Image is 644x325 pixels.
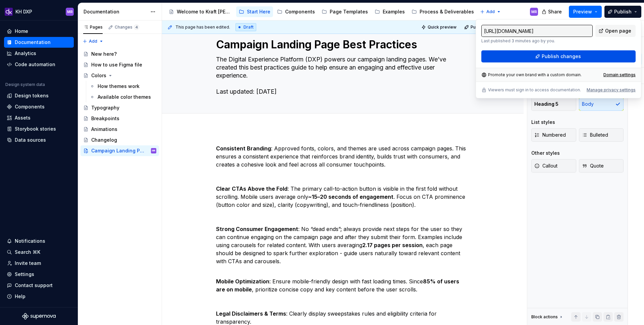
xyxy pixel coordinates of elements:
button: Help [4,291,74,302]
a: Assets [4,112,74,123]
div: Page tree [80,49,159,156]
div: Process & Deliverables [420,8,474,15]
strong: Clear CTAs Above the Fold [216,185,287,192]
div: KH DXP [15,8,32,15]
div: MR [67,9,73,14]
textarea: Campaign Landing Page Best Practices [215,37,468,53]
div: Assets [15,114,31,121]
span: Add [486,9,495,14]
button: Publish [604,6,641,18]
strong: 2.17 pages per session [362,242,423,248]
a: Analytics [4,48,74,59]
span: Numbered [534,132,566,138]
div: Help [15,293,25,300]
button: Heading 5 [531,97,576,111]
div: How to use Figma file [91,61,142,68]
a: Settings [4,269,74,280]
button: Quote [579,159,624,173]
span: Draft [244,25,254,30]
a: Home [4,26,74,37]
button: Preview [569,6,602,18]
button: Publish changes [481,50,636,62]
div: MR [152,147,155,154]
div: Documentation [84,8,147,15]
button: Quick preview [419,22,460,32]
button: Callout [531,159,576,173]
button: Notifications [4,236,74,246]
button: Contact support [4,280,74,291]
span: Add [89,39,97,44]
a: New here? [80,49,159,59]
div: Promote your own brand with a custom domain. [481,72,582,78]
div: Home [15,28,28,35]
a: Start Here [236,6,273,17]
div: Page Templates [330,8,368,15]
a: Process & Deliverables [409,6,477,17]
a: Domain settings [603,72,636,78]
button: Publish changes [462,22,506,32]
span: Publish changes [471,25,503,30]
div: Settings [15,271,34,278]
strong: Legal Disclaimers & Terms [216,310,286,317]
button: Add [80,37,106,46]
a: Open page [595,25,636,37]
div: Breakpoints [91,115,119,122]
button: Bulleted [579,128,624,142]
div: Block actions [531,312,564,322]
a: Code automation [4,59,74,70]
div: Page tree [166,5,477,18]
span: Publish changes [542,53,581,60]
button: Search ⌘K [4,247,74,258]
strong: Strong Consumer Engagement [216,226,298,232]
div: Data sources [15,137,46,143]
div: Notifications [15,238,45,244]
a: Welcome to Kraft [PERSON_NAME] [166,6,235,17]
span: Bulleted [582,132,608,138]
strong: Mobile Optimization [216,278,269,285]
button: Share [538,6,566,18]
div: Contact support [15,282,53,289]
textarea: The Digital Experience Platform (DXP) powers our campaign landing pages. We’ve created this best ... [215,54,468,97]
span: Quote [582,162,604,169]
p: Last published 3 minutes ago by you. [481,38,593,44]
div: Examples [383,8,405,15]
span: Callout [534,162,557,169]
a: Data sources [4,135,74,145]
a: Examples [372,6,408,17]
a: Components [274,6,318,17]
div: New here? [91,51,117,57]
div: Colors [91,72,106,79]
a: Animations [80,124,159,135]
span: Preview [573,8,592,15]
div: Design system data [5,82,45,87]
div: List styles [531,119,555,126]
svg: Supernova Logo [22,313,56,320]
p: Viewers must sign in to access documentation. [488,87,581,93]
div: Code automation [15,61,55,68]
div: Typography [91,104,119,111]
a: How themes work [87,81,159,92]
div: Components [285,8,315,15]
div: Invite team [15,260,41,267]
a: How to use Figma file [80,59,159,70]
strong: ~15–20 seconds of engagement [308,193,393,200]
div: Available color themes [98,94,151,100]
div: Documentation [15,39,51,46]
div: Welcome to Kraft [PERSON_NAME] [177,8,232,15]
span: This page has been edited. [175,25,230,30]
div: Block actions [531,314,558,320]
div: Start Here [247,8,270,15]
a: Documentation [4,37,74,48]
button: Manage privacy settings [587,87,636,93]
a: Campaign Landing Page Best PracticesMR [80,145,159,156]
div: Changelog [91,137,117,143]
button: Add [478,7,503,16]
div: Campaign Landing Page Best Practices [91,147,147,154]
button: KH DXPMR [1,4,76,19]
a: Typography [80,102,159,113]
div: Pages [83,25,103,30]
span: Share [548,8,562,15]
a: Available color themes [87,92,159,102]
